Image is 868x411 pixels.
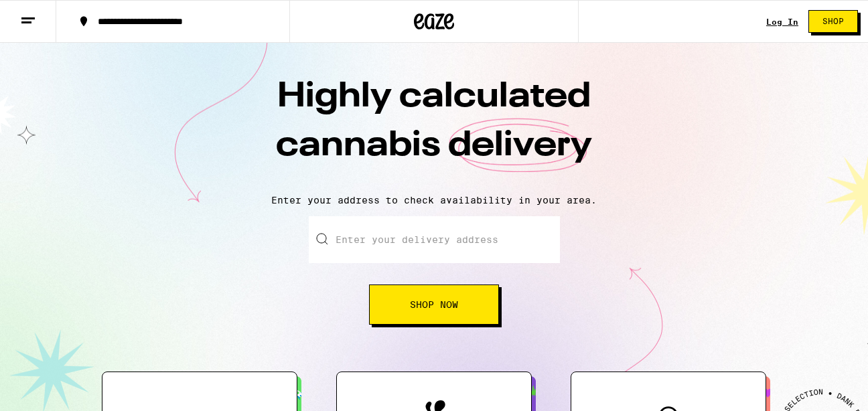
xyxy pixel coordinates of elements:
h1: Highly calculated cannabis delivery [200,73,668,184]
a: Log In [766,17,798,26]
button: Shop [808,10,858,33]
span: Shop Now [410,300,458,309]
span: Shop [822,17,844,25]
p: Enter your address to check availability in your area. [13,195,855,205]
a: Shop [798,10,868,33]
input: Enter your delivery address [309,216,560,263]
button: Shop Now [369,284,499,325]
